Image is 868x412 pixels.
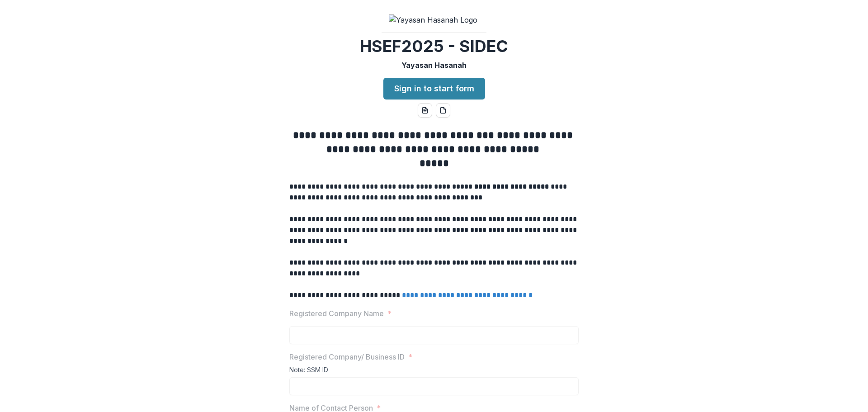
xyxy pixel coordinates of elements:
[289,366,579,377] div: Note: SSM ID
[389,14,479,25] img: Yayasan Hasanah Logo
[401,60,467,71] p: Yayasan Hasanah
[289,351,405,362] p: Registered Company/ Business ID
[436,103,450,118] button: pdf-download
[289,308,384,319] p: Registered Company Name
[418,103,432,118] button: word-download
[360,37,508,56] h2: HSEF2025 - SIDEC
[383,78,485,99] a: Sign in to start form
